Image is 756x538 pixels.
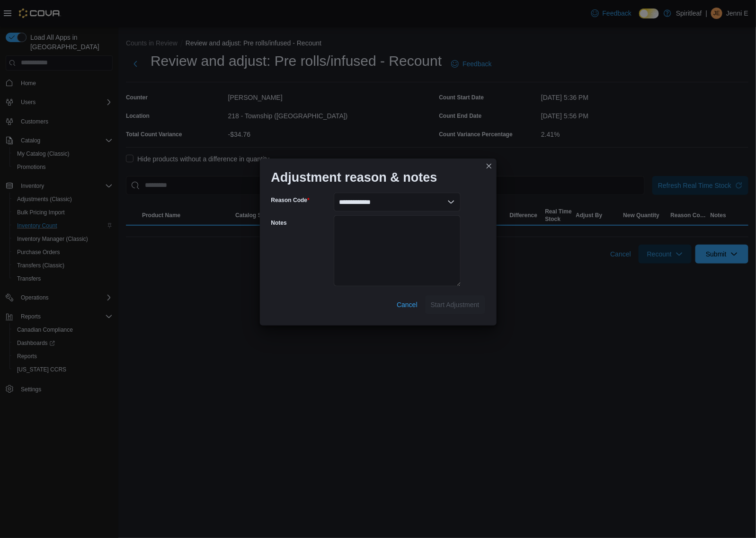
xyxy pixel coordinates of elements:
[483,160,495,172] button: Closes this modal window
[271,196,310,204] label: Reason Code
[393,295,421,314] button: Cancel
[431,300,480,309] span: Start Adjustment
[425,295,485,314] button: Start Adjustment
[271,170,437,185] h1: Adjustment reason & notes
[271,219,287,227] label: Notes
[397,300,418,309] span: Cancel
